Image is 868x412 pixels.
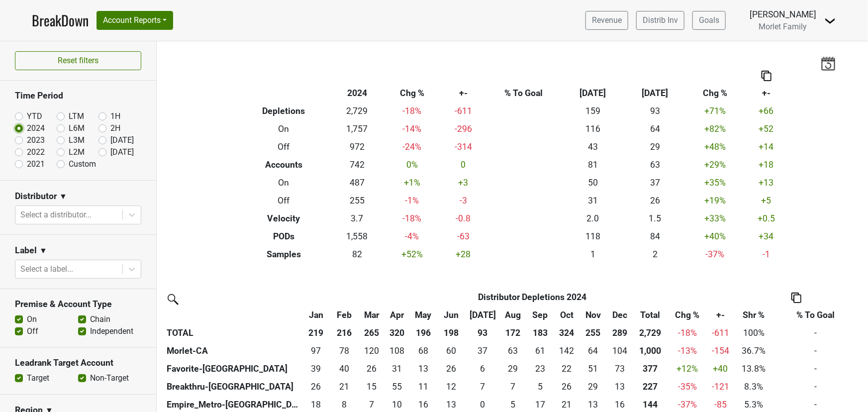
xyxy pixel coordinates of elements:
th: PODs [236,227,331,245]
th: Distributor Depletions 2024 [330,288,735,306]
td: 97 [302,342,330,360]
div: 13 [581,398,605,411]
td: 1,558 [331,227,383,245]
th: 219 [302,324,330,342]
td: 37 [624,174,686,192]
label: [DATE] [110,146,134,158]
div: 63 [502,344,524,357]
td: 26 [624,192,686,209]
label: 2H [110,122,120,134]
div: 5 [528,380,552,393]
td: 0 % [383,156,441,174]
th: Jan: activate to sort column ascending [302,306,330,324]
img: Copy to clipboard [762,71,772,81]
th: 216 [330,324,359,342]
td: 7.334 [466,378,500,396]
td: 81 [562,156,624,174]
label: [DATE] [110,134,134,146]
td: +12 % [669,360,706,378]
th: % To Goal: activate to sort column ascending [773,306,858,324]
div: 12 [440,380,463,393]
th: 183 [526,324,555,342]
th: On [236,120,331,138]
label: 2023 [27,134,45,146]
td: +0.5 [744,209,788,227]
label: 2021 [27,158,45,170]
img: Copy to clipboard [791,293,801,303]
td: -1 [744,245,788,263]
td: +82 % [686,120,744,138]
td: - [773,342,858,360]
td: 12.5 [607,378,632,396]
div: 11 [412,380,435,393]
th: Apr: activate to sort column ascending [385,306,409,324]
td: 142 [555,342,579,360]
h3: Distributor [15,191,57,202]
td: 59.5 [437,342,466,360]
th: Chg %: activate to sort column ascending [669,306,706,324]
th: 172 [500,324,526,342]
th: Chg % [686,84,744,102]
label: Target [27,372,49,384]
th: Shr %: activate to sort column ascending [735,306,773,324]
td: 21 [330,378,359,396]
td: 43 [562,138,624,156]
th: Mar: activate to sort column ascending [359,306,385,324]
td: +71 % [686,102,744,120]
td: 15 [359,378,385,396]
td: 28.667 [579,378,607,396]
div: 7 [361,398,383,411]
label: Non-Target [90,372,129,384]
td: 93 [624,102,686,120]
td: 8.3% [735,378,773,396]
td: -37 % [686,245,744,263]
td: 3.7 [331,209,383,227]
button: Reset filters [15,51,141,70]
div: 22 [557,362,577,375]
td: 54.834 [385,378,409,396]
div: 13 [412,362,435,375]
td: 21.5 [555,360,579,378]
div: 15 [361,380,383,393]
th: Depletions [236,102,331,120]
div: 73 [610,362,630,375]
th: On [236,174,331,192]
td: 84 [624,227,686,245]
div: 1,000 [635,344,666,357]
div: 55 [387,380,407,393]
td: 50 [562,174,624,192]
td: - [773,324,858,342]
th: Sep: activate to sort column ascending [526,306,555,324]
th: 324 [555,324,579,342]
label: LTM [69,110,84,122]
td: 742 [331,156,383,174]
th: Aug: activate to sort column ascending [500,306,526,324]
td: 28.666 [500,360,526,378]
td: 5 [526,378,555,396]
div: 64 [581,344,605,357]
td: 50.999 [579,360,607,378]
td: +13 [744,174,788,192]
td: 26 [555,378,579,396]
td: 159 [562,102,624,120]
label: YTD [27,110,42,122]
th: 196 [409,324,437,342]
td: 1 [562,245,624,263]
td: 0 [441,156,485,174]
div: 23 [528,362,552,375]
th: +-: activate to sort column ascending [706,306,735,324]
td: -3 [441,192,485,209]
td: +48 % [686,138,744,156]
td: -24 % [383,138,441,156]
th: Feb: activate to sort column ascending [330,306,359,324]
label: On [27,313,37,325]
td: 2,729 [331,102,383,120]
th: May: activate to sort column ascending [409,306,437,324]
th: Samples [236,245,331,263]
td: -18 % [383,209,441,227]
span: Morlet Family [759,22,807,31]
td: -296 [441,120,485,138]
td: 11 [409,378,437,396]
td: +1 % [383,174,441,192]
th: 320 [385,324,409,342]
